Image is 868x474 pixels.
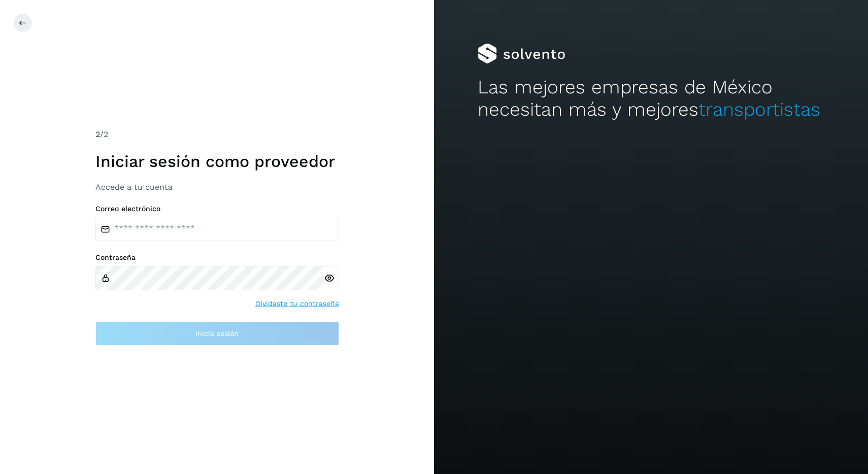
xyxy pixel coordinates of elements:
span: Inicia sesión [195,330,239,337]
button: Inicia sesión [95,321,339,346]
label: Correo electrónico [95,205,339,213]
h1: Iniciar sesión como proveedor [95,152,339,171]
span: transportistas [698,98,820,120]
div: /2 [95,128,339,141]
label: Contraseña [95,253,339,262]
a: Olvidaste tu contraseña [255,298,339,309]
span: 2 [95,129,100,139]
h2: Las mejores empresas de México necesitan más y mejores [478,76,825,121]
h3: Accede a tu cuenta [95,182,339,192]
